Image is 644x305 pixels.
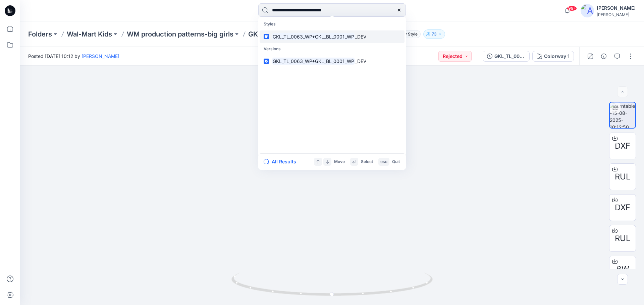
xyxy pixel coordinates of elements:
[423,29,445,39] button: 73
[597,12,636,17] div: [PERSON_NAME]
[272,57,355,65] mark: GKL_TL_0063_WP+GKL_BL_0001_WP
[355,34,366,40] span: _DEV
[361,158,373,165] p: Select
[567,6,577,11] span: 99+
[615,232,631,244] span: RUL
[616,263,629,275] span: BW
[334,158,345,165] p: Move
[355,58,366,64] span: _DEV
[392,158,400,165] p: Quit
[615,202,630,214] span: DXF
[248,29,387,39] p: GKL_TS_0012+GKL_BL_0008_PRODUCTION PATTERN
[260,43,405,55] p: Versions
[260,55,405,67] a: GKL_TL_0063_WP+GKL_BL_0001_WP_DEV
[615,140,630,152] span: DXF
[581,4,594,17] img: avatar
[272,33,355,41] mark: GKL_TL_0063_WP+GKL_BL_0001_WP
[483,51,530,62] button: GKL_TL_0073_WP+GKL_BL_0001_WP_DEV_REV1
[28,29,52,39] a: Folders
[598,51,609,62] button: Details
[127,29,233,39] a: WM production patterns-big girls
[494,53,525,60] div: GKL_TL_0073_WP+GKL_BL_0001_WP_DEV_REV1
[610,102,635,128] img: turntable-15-08-2025-10:12:50
[260,30,405,43] a: GKL_TL_0063_WP+GKL_BL_0001_WP_DEV
[532,51,574,62] button: Colorway 1
[82,53,119,59] a: [PERSON_NAME]
[264,158,301,166] button: All Results
[28,53,119,60] span: Posted [DATE] 10:12 by
[544,53,570,60] div: Colorway 1
[597,4,636,12] div: [PERSON_NAME]
[380,158,387,165] p: esc
[432,30,437,38] p: 73
[260,18,405,30] p: Styles
[67,29,112,39] a: Wal-Mart Kids
[615,171,631,183] span: RUL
